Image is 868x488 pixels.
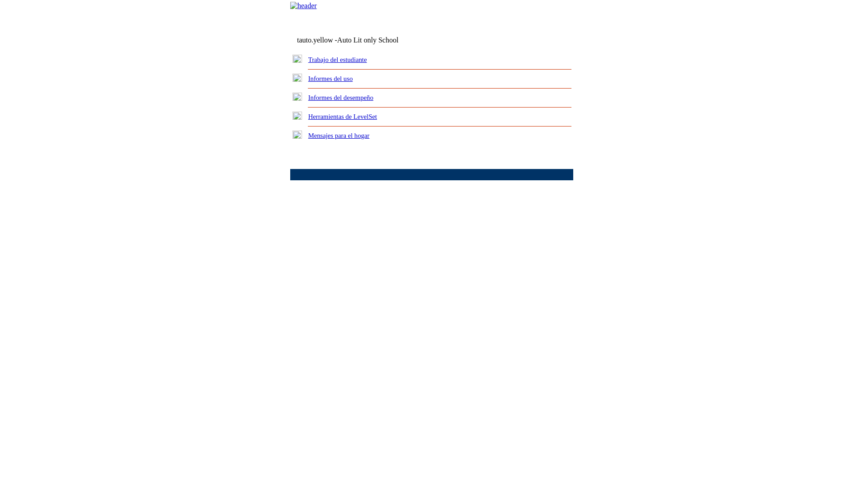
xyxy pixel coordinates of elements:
[292,93,302,101] img: plus.gif
[308,75,353,82] a: Informes del uso
[308,132,370,139] a: Mensajes para el hogar
[290,2,317,10] img: header
[337,36,399,44] nobr: Auto Lit only School
[292,55,302,63] img: plus.gif
[308,56,367,63] a: Trabajo del estudiante
[308,113,377,120] a: Herramientas de LevelSet
[297,36,463,44] td: tauto.yellow -
[292,131,302,139] img: plus.gif
[308,94,373,101] a: Informes del desempeño
[292,74,302,82] img: plus.gif
[292,112,302,120] img: plus.gif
